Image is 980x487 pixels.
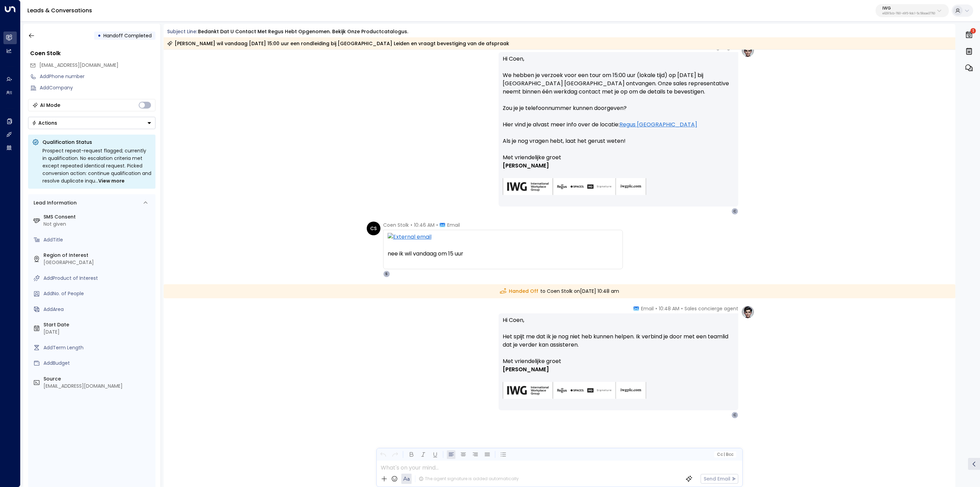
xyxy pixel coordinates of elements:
[447,222,460,228] span: Email
[43,275,153,282] div: AddProduct of Interest
[503,357,734,408] div: Signature
[503,55,734,153] p: Hi Coen, We hebben je verzoek voor een tour om 15:00 uur (lokale tijd) op [DATE] bij [GEOGRAPHIC_...
[28,117,155,129] div: Button group with a nested menu
[32,120,57,126] div: Actions
[436,222,438,228] span: •
[43,306,153,313] div: AddArea
[43,360,153,367] div: AddBudget
[503,153,561,162] span: Met vriendelijke groet
[98,177,125,185] span: View more
[43,383,153,390] div: [EMAIL_ADDRESS][DOMAIN_NAME]
[681,305,683,312] span: •
[31,199,77,207] div: Lead Information
[717,452,733,457] span: Cc Bcc
[198,28,408,35] div: Bedankt dat u contact met Regus hebt opgenomen. Bekijk onze productcatalogus.
[391,450,399,459] button: Redo
[503,178,646,196] img: AIorK4zU2Kz5WUNqa9ifSKC9jFH1hjwenjvh85X70KBOPduETvkeZu4OqG8oPuqbwvp3xfXcMQJCRtwYb-SG
[98,29,101,42] div: •
[164,284,956,298] div: to Coen Stolk on [DATE] 10:48 am
[503,357,561,365] span: Met vriendelijke groet
[40,84,155,91] div: AddCompany
[714,451,736,458] button: Cc|Bcc
[43,252,153,259] label: Region of Interest
[43,290,153,297] div: AddNo. of People
[659,305,679,312] span: 10:48 AM
[414,222,435,228] span: 10:46 AM
[724,452,725,457] span: |
[503,162,549,170] span: [PERSON_NAME]
[970,28,976,34] span: 1
[963,27,975,42] button: 1
[42,147,151,185] div: Prospect repeat-request flagged; currently in qualification. No escalation criteria met except re...
[43,236,153,243] div: AddTitle
[30,49,155,58] div: Coen Stolk
[43,344,153,351] div: AddTerm Length
[503,153,734,204] div: Signature
[39,62,118,68] span: [EMAIL_ADDRESS][DOMAIN_NAME]
[882,6,935,10] p: IWG
[619,121,697,129] a: Regus [GEOGRAPHIC_DATA]
[42,139,151,146] p: Qualification Status
[43,328,153,336] div: [DATE]
[40,73,155,80] div: AddPhone number
[503,316,734,357] p: Hi Coen, Het spijt me dat ik je nog niet heb kunnen helpen. Ik verbind je door met een teamlid da...
[731,412,738,419] div: C
[167,40,509,47] div: [PERSON_NAME] wil vandaag [DATE] 15:00 uur een rondleiding bij [GEOGRAPHIC_DATA] Leiden en vraagt...
[28,117,155,129] button: Actions
[367,222,380,235] div: CS
[731,208,738,215] div: C
[43,221,153,228] div: Not given
[500,288,538,295] span: Handed Off
[411,222,412,228] span: •
[167,28,197,35] span: Subject Line:
[741,305,755,319] img: profile-logo.png
[876,4,949,17] button: IWGe92915cb-7661-49f5-9dc1-5c58aae37760
[383,222,409,228] span: Coen Stolk
[388,250,618,258] div: nee ik wil vandaag om 15 uur
[641,305,654,312] span: Email
[655,305,657,312] span: •
[503,382,646,399] img: AIorK4zU2Kz5WUNqa9ifSKC9jFH1hjwenjvh85X70KBOPduETvkeZu4OqG8oPuqbwvp3xfXcMQJCRtwYb-SG
[39,62,118,69] span: coenstolk75@gmail.com
[388,233,618,241] img: External email
[383,271,390,277] div: S
[27,7,92,14] a: Leads & Conversations
[684,305,738,312] span: Sales concierge agent
[43,375,153,383] label: Source
[43,213,153,221] label: SMS Consent
[40,102,60,109] div: AI Mode
[741,44,755,58] img: profile-logo.png
[503,365,549,374] span: [PERSON_NAME]
[43,259,153,266] div: [GEOGRAPHIC_DATA]
[882,12,935,15] p: e92915cb-7661-49f5-9dc1-5c58aae37760
[419,476,519,482] div: The agent signature is added automatically
[379,450,387,459] button: Undo
[43,321,153,328] label: Start Date
[103,32,152,39] span: Handoff Completed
